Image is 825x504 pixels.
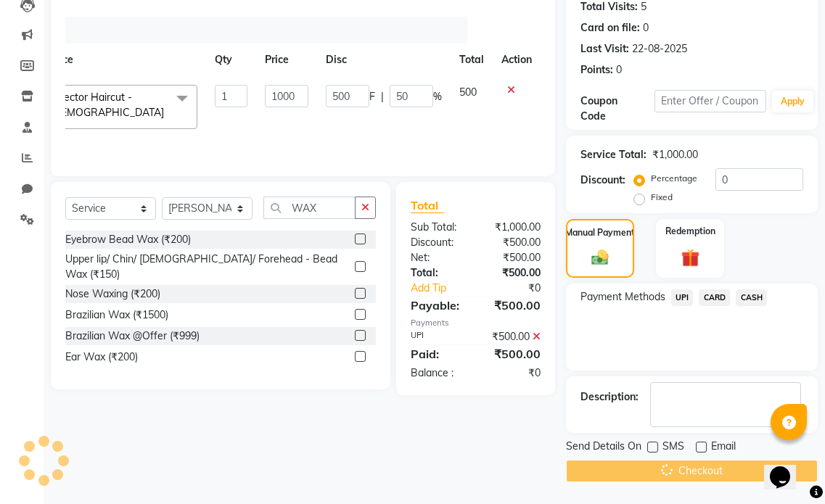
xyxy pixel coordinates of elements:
[400,365,475,381] div: Balance :
[400,281,488,296] a: Add Tip
[317,44,451,76] th: Disc
[654,90,766,112] input: Enter Offer / Coupon Code
[616,62,622,78] div: 0
[493,44,541,76] th: Action
[381,89,384,104] span: |
[400,329,475,344] div: UPI
[400,297,475,314] div: Payable:
[676,247,705,269] img: _gift.svg
[475,297,551,314] div: ₹500.00
[565,226,635,239] label: Manual Payment
[699,289,730,306] span: CARD
[566,439,641,457] span: Send Details On
[586,248,614,268] img: _cash.svg
[400,235,475,250] div: Discount:
[65,329,200,344] div: Brazilian Wax @Offer (₹999)
[580,62,613,78] div: Points:
[643,20,649,36] div: 0
[580,147,647,162] div: Service Total:
[400,220,475,235] div: Sub Total:
[400,345,475,363] div: Paid:
[51,91,164,119] span: Director Haircut - [DEMOGRAPHIC_DATA]
[651,172,697,185] label: Percentage
[369,89,375,104] span: F
[772,91,813,112] button: Apply
[475,345,551,363] div: ₹500.00
[580,41,629,57] div: Last Visit:
[580,289,665,305] span: Payment Methods
[164,106,171,119] a: x
[580,94,654,124] div: Coupon Code
[400,265,475,281] div: Total:
[65,252,349,282] div: Upper lip/ Chin/ [DEMOGRAPHIC_DATA]/ Forehead - Bead Wax (₹150)
[671,289,694,306] span: UPI
[65,350,138,365] div: Ear Wax (₹200)
[263,197,356,219] input: Search or Scan
[411,198,444,213] span: Total
[580,20,640,36] div: Card on file:
[632,41,687,57] div: 22-08-2025
[651,191,673,204] label: Fixed
[764,446,810,489] iframe: chat widget
[65,232,191,247] div: Eyebrow Bead Wax (₹200)
[475,265,551,281] div: ₹500.00
[711,439,736,457] span: Email
[433,89,442,104] span: %
[475,250,551,265] div: ₹500.00
[475,235,551,250] div: ₹500.00
[411,317,541,329] div: Payments
[652,147,698,162] div: ₹1,000.00
[400,250,475,265] div: Net:
[256,44,317,76] th: Price
[580,173,625,188] div: Discount:
[475,365,551,381] div: ₹0
[665,225,715,238] label: Redemption
[736,289,767,306] span: CASH
[65,286,160,302] div: Nose Waxing (₹200)
[65,307,168,323] div: Brazilian Wax (₹1500)
[206,44,256,76] th: Qty
[580,389,639,405] div: Description:
[662,439,684,457] span: SMS
[451,44,493,76] th: Total
[29,44,206,76] th: Service
[475,220,551,235] div: ₹1,000.00
[459,86,477,99] span: 500
[488,281,551,296] div: ₹0
[475,329,551,344] div: ₹500.00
